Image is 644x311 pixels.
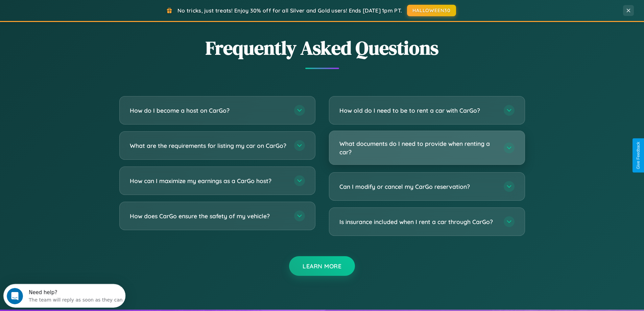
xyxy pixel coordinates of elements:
div: Give Feedback [636,142,641,169]
h3: Can I modify or cancel my CarGo reservation? [339,182,497,191]
h2: Frequently Asked Questions [119,35,525,61]
iframe: Intercom live chat [7,288,23,304]
h3: How can I maximize my earnings as a CarGo host? [130,177,287,185]
button: HALLOWEEN30 [407,5,456,16]
h3: How do I become a host on CarGo? [130,106,287,115]
h3: How does CarGo ensure the safety of my vehicle? [130,212,287,220]
div: The team will reply as soon as they can [25,11,119,18]
div: Need help? [25,6,119,11]
div: Open Intercom Messenger [3,3,126,21]
h3: What documents do I need to provide when renting a car? [339,139,497,156]
button: Learn More [289,256,355,276]
iframe: Intercom live chat discovery launcher [3,284,125,308]
span: No tricks, just treats! Enjoy 30% off for all Silver and Gold users! Ends [DATE] 1pm PT. [177,7,402,14]
h3: How old do I need to be to rent a car with CarGo? [339,106,497,115]
h3: What are the requirements for listing my car on CarGo? [130,141,287,150]
h3: Is insurance included when I rent a car through CarGo? [339,218,497,226]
